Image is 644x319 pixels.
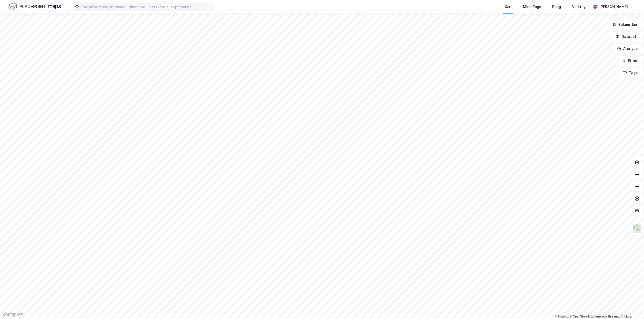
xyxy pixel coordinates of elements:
[552,4,561,10] div: Bolig
[599,4,628,10] div: [PERSON_NAME]
[2,312,24,317] a: Mapbox homepage
[632,224,642,233] img: Z
[572,4,586,10] div: Verktøy
[555,315,569,318] a: Mapbox
[619,68,642,78] button: Tags
[570,315,594,318] a: OpenStreetMap
[619,295,644,319] iframe: Chat Widget
[619,295,644,319] div: Kontrollprogram for chat
[505,4,512,10] div: Kart
[611,32,642,42] button: Datasett
[595,315,620,318] a: Improve this map
[523,4,541,10] div: Mine Tags
[79,3,214,11] input: Søk på adresse, matrikkel, gårdeiere, leietakere eller personer
[618,56,642,66] button: Filter
[8,2,61,11] img: logo.f888ab2527a4732fd821a326f86c7f29.svg
[613,44,642,54] button: Analyse
[608,20,642,30] button: Bokmerker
